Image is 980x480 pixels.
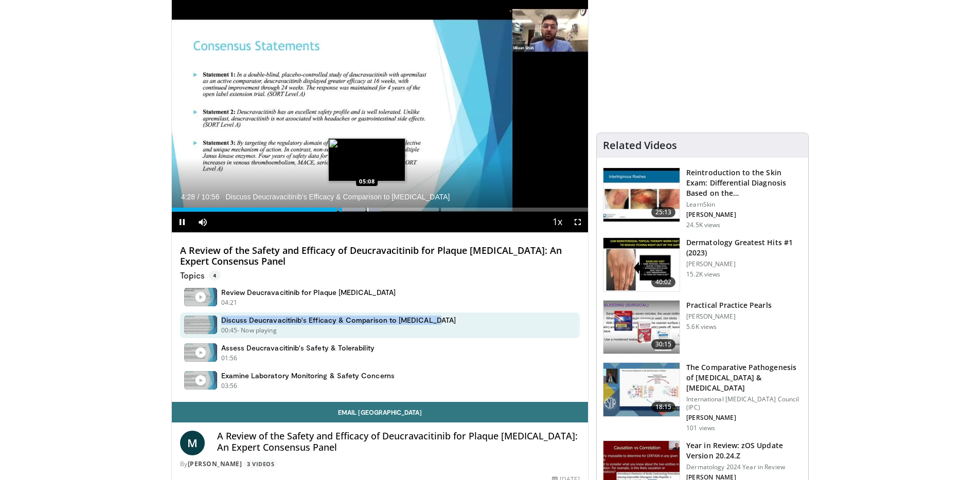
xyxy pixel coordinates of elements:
[221,288,396,297] h4: Review Deucravacitinib for Plaque [MEDICAL_DATA]
[686,211,802,219] p: [PERSON_NAME]
[603,362,802,432] a: 18:15 The Comparative Pathogenesis of [MEDICAL_DATA] & [MEDICAL_DATA] International [MEDICAL_DATA...
[198,193,200,201] span: /
[651,207,676,217] span: 25:13
[209,270,221,281] span: 4
[180,270,221,281] p: Topics
[181,193,195,201] span: 4:28
[686,312,772,321] p: [PERSON_NAME]
[180,431,205,455] a: M
[201,193,219,201] span: 10:56
[686,270,720,279] p: 15.2K views
[180,459,580,469] div: By
[221,298,238,307] p: 04:21
[686,414,802,422] p: [PERSON_NAME]
[686,300,772,310] h3: Practical Practice Pearls
[221,371,395,380] h4: Examine Laboratory Monitoring & Safety Concerns
[603,237,802,292] a: 40:02 Dermatology Greatest Hits #1 (2023) [PERSON_NAME] 15.2K views
[686,424,715,432] p: 101 views
[217,431,580,453] h4: A Review of the Safety and Efficacy of Deucravacitinib for Plaque [MEDICAL_DATA]: An Expert Conse...
[686,395,802,412] p: International [MEDICAL_DATA] Council (IPC)
[192,212,213,232] button: Mute
[651,277,676,287] span: 40:02
[172,402,589,422] a: Email [GEOGRAPHIC_DATA]
[686,323,717,331] p: 5.6K views
[172,212,192,232] button: Pause
[686,200,802,209] p: LearnSkin
[686,237,802,258] h3: Dermatology Greatest Hits #1 (2023)
[651,339,676,349] span: 30:15
[686,168,802,198] h3: Reintroduction to the Skin Exam: Differential Diagnosis Based on the…
[225,192,450,201] span: Discuss Deucravacitinib's Efficacy & Comparison to [MEDICAL_DATA]
[603,168,802,229] a: 25:13 Reintroduction to the Skin Exam: Differential Diagnosis Based on the… LearnSkin [PERSON_NAM...
[221,343,375,353] h4: Assess Deucravacitinib's Safety & Tolerability
[188,459,242,468] a: [PERSON_NAME]
[603,139,677,152] h4: Related Videos
[221,354,238,363] p: 01:56
[221,316,456,325] h4: Discuss Deucravacitinib's Efficacy & Comparison to [MEDICAL_DATA]
[328,138,405,181] img: image.jpeg
[221,326,238,335] p: 00:45
[603,363,680,416] img: fc470e89-bccf-4672-a30f-1c8cfdd789dc.150x105_q85_crop-smart_upscale.jpg
[686,260,802,268] p: [PERSON_NAME]
[603,168,680,221] img: 022c50fb-a848-4cac-a9d8-ea0906b33a1b.150x105_q85_crop-smart_upscale.jpg
[172,208,589,212] div: Progress Bar
[686,362,802,393] h3: The Comparative Pathogenesis of [MEDICAL_DATA] & [MEDICAL_DATA]
[603,301,680,354] img: e954cc68-b8ad-467a-b756-b9b49831c129.150x105_q85_crop-smart_upscale.jpg
[686,221,720,229] p: 24.5K views
[686,440,802,461] h3: Year in Review: zOS Update Version 20.24.Z
[547,212,567,232] button: Playback Rate
[651,402,676,412] span: 18:15
[180,245,580,267] h4: A Review of the Safety and Efficacy of Deucravacitinib for Plaque [MEDICAL_DATA]: An Expert Conse...
[244,459,278,468] a: 3 Videos
[237,326,277,335] p: - Now playing
[603,238,680,291] img: 167f4955-2110-4677-a6aa-4d4647c2ca19.150x105_q85_crop-smart_upscale.jpg
[603,300,802,355] a: 30:15 Practical Practice Pearls [PERSON_NAME] 5.6K views
[567,212,588,232] button: Fullscreen
[221,381,238,391] p: 03:56
[686,463,802,471] p: Dermatology 2024 Year in Review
